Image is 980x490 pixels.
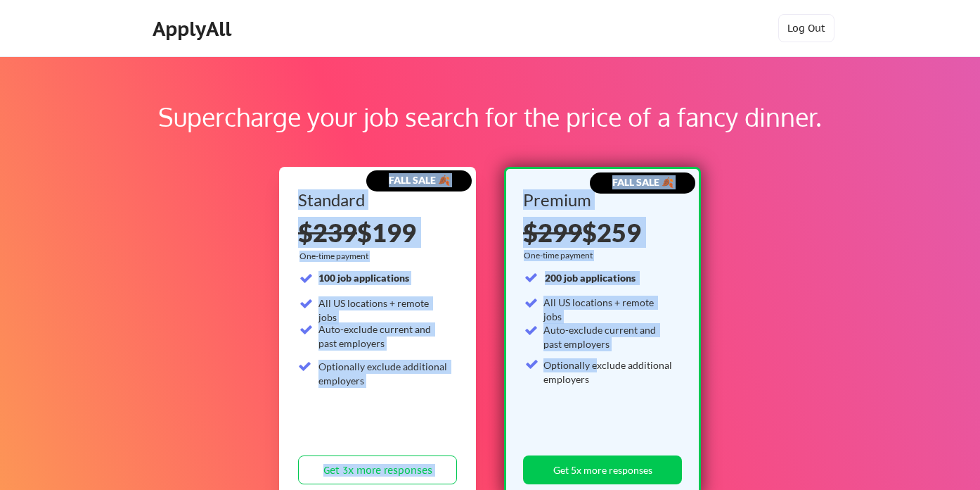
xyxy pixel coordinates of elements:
strong: FALL SALE 🍂 [389,174,450,186]
div: Auto-exclude current and past employers [318,322,449,350]
strong: 200 job applications [545,272,636,284]
s: $239 [298,217,357,248]
button: Log Out [778,14,834,42]
div: Premium [523,191,677,208]
div: Supercharge your job search for the price of a fancy dinner. [90,98,890,136]
strong: FALL SALE 🍂 [612,176,673,188]
div: One-time payment [299,251,373,262]
div: Standard [298,191,452,208]
button: Get 5x more responses [523,456,682,484]
div: ApplyAll [153,17,236,41]
div: One-time payment [524,250,597,261]
div: $199 [298,220,457,245]
div: All US locations + remote jobs [318,296,449,324]
div: Optionally exclude additional employers [318,360,449,387]
s: $299 [523,217,582,248]
div: $259 [523,220,677,245]
div: Auto-exclude current and past employers [543,323,673,351]
div: All US locations + remote jobs [543,296,673,323]
div: Optionally exclude additional employers [543,358,673,386]
button: Get 3x more responses [298,456,457,484]
strong: 100 job applications [318,272,409,284]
